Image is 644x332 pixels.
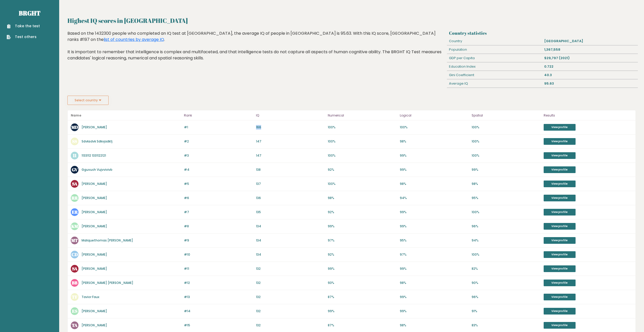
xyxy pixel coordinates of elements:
a: [PERSON_NAME] [82,182,107,186]
a: Gguvuch Vujvvivivb [82,167,112,172]
a: Brght [19,9,40,17]
text: TF [72,294,77,300]
p: 100% [472,139,541,144]
p: 87% [328,295,397,299]
p: Rank [184,112,253,119]
p: 99% [400,309,469,313]
p: 91% [472,309,541,313]
p: #7 [184,210,253,214]
p: 90% [472,281,541,285]
p: 99% [400,295,469,299]
p: 99% [400,167,469,172]
a: Tavior Faux [82,295,99,299]
a: View profile [544,152,576,159]
p: #5 [184,182,253,186]
p: 96% [472,224,541,229]
a: View profile [544,294,576,300]
p: 135 [256,210,325,214]
text: ER [72,209,78,215]
p: 98% [400,139,469,144]
div: Average IQ [447,79,542,88]
a: View profile [544,181,576,187]
p: 100% [328,182,397,186]
p: #12 [184,281,253,285]
p: #14 [184,309,253,313]
p: 100% [472,252,541,257]
p: 134 [256,238,325,243]
p: #3 [184,153,253,158]
a: [PERSON_NAME] [82,266,107,271]
a: View profile [544,223,576,230]
text: MD [71,124,78,130]
text: 11 [73,152,77,158]
p: 98% [400,182,469,186]
p: 134 [256,224,325,229]
p: 96% [472,295,541,299]
p: 100% [472,153,541,158]
p: 94% [400,196,469,200]
p: #9 [184,238,253,243]
a: [PERSON_NAME] [PERSON_NAME] [82,281,133,285]
div: GDP per Capita [447,54,542,62]
p: 99% [472,167,541,172]
a: View profile [544,166,576,173]
p: #4 [184,167,253,172]
a: Sdvksdvk Sdkvjadkfj [82,139,112,143]
p: 137 [256,182,325,186]
p: 99% [400,224,469,229]
div: Based on the 1432300 people who completed an IQ test at [GEOGRAPHIC_DATA], the average IQ of peop... [67,30,445,69]
text: SS [72,138,77,144]
p: 166 [256,125,325,130]
p: 100% [328,153,397,158]
div: 1,367,558 [542,46,638,54]
p: 98% [472,182,541,186]
div: 40.3 [542,71,638,79]
p: 99% [400,266,469,271]
p: 138 [256,167,325,172]
text: GV [72,167,78,173]
text: BB [72,280,77,286]
p: IQ [256,112,325,119]
div: Education Index [447,62,542,71]
div: [GEOGRAPHIC_DATA] [542,37,638,45]
p: 100% [472,210,541,214]
p: 97% [328,238,397,243]
a: View profile [544,124,576,131]
a: View profile [544,209,576,216]
p: 99% [400,210,469,214]
p: 132 [256,266,325,271]
a: View profile [544,138,576,145]
a: [PERSON_NAME] [82,224,107,228]
p: 99% [328,309,397,313]
p: Numerical [328,112,397,119]
p: 98% [400,323,469,328]
p: 100% [400,125,469,130]
a: [PERSON_NAME] [82,210,107,214]
div: Population [447,46,542,54]
a: [PERSON_NAME] [82,309,107,313]
p: #8 [184,224,253,229]
a: list of countries by average IQ [104,37,164,42]
a: View profile [544,195,576,201]
p: 93% [328,281,397,285]
p: 82% [472,266,541,271]
text: TA [72,322,77,328]
a: [PERSON_NAME] [82,196,107,200]
p: #13 [184,295,253,299]
button: Select country [67,96,109,105]
p: #2 [184,139,253,144]
a: View profile [544,251,576,258]
p: 134 [256,252,325,257]
text: SA [72,181,77,187]
text: CD [72,252,78,257]
div: Gini Coefficient [447,71,542,79]
b: Name [71,113,81,118]
p: #10 [184,252,253,257]
div: Country [447,37,542,45]
p: 99% [328,224,397,229]
p: 98% [400,281,469,285]
p: 97% [400,252,469,257]
p: 132 [256,323,325,328]
a: View profile [544,322,576,329]
text: KM [71,223,78,229]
